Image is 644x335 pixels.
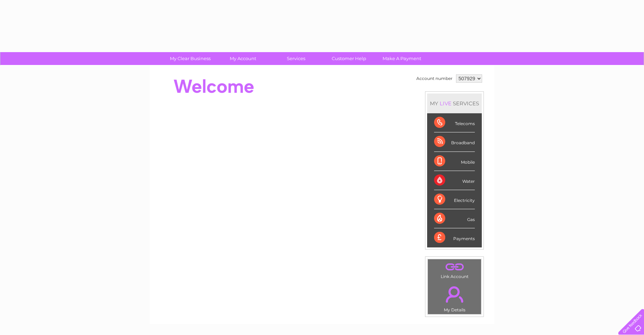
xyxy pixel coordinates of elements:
a: Customer Help [320,52,378,65]
a: Make A Payment [373,52,431,65]
div: Gas [434,209,475,228]
div: Telecoms [434,113,475,132]
a: . [430,282,479,307]
div: Broadband [434,132,475,152]
div: MY SERVICES [427,93,482,113]
div: LIVE [438,100,453,107]
a: My Account [214,52,272,65]
div: Payments [434,228,475,247]
td: Link Account [427,259,481,281]
div: Water [434,171,475,190]
a: Services [267,52,325,65]
a: My Clear Business [162,52,219,65]
div: Mobile [434,152,475,171]
td: Account number [415,73,454,84]
div: Electricity [434,190,475,209]
a: . [430,261,479,273]
td: My Details [427,280,481,314]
